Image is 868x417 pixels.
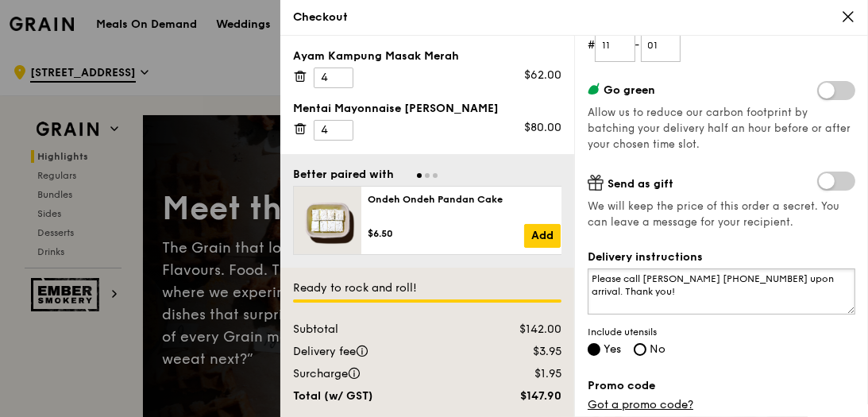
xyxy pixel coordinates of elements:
div: $62.00 [524,68,561,83]
div: $3.95 [475,344,571,360]
span: Go green [604,83,655,97]
span: Send as gift [608,177,673,191]
span: Allow us to reduce our carbon footprint by batching your delivery half an hour before or after yo... [588,106,851,151]
form: # - [588,29,855,62]
span: Go to slide 2 [425,173,430,178]
a: Got a promo code? [588,398,693,411]
span: Go to slide 3 [433,173,438,178]
div: Delivery fee [284,344,475,360]
div: Total (w/ GST) [284,388,475,404]
div: Checkout [293,10,855,25]
div: Ayam Kampung Masak Merah [293,48,561,64]
div: Mentai Mayonnaise [PERSON_NAME] [293,101,561,117]
label: Delivery instructions [588,249,855,265]
span: Yes [604,342,621,356]
span: We will keep the price of this order a secret. You can leave a message for your recipient. [588,199,855,230]
span: Include utensils [588,326,855,338]
label: Promo code [588,378,855,394]
div: Surcharge [284,366,475,382]
div: Ready to rock and roll! [293,280,561,296]
div: $142.00 [475,322,571,338]
a: Add [524,224,561,248]
div: $147.90 [475,388,571,404]
div: Subtotal [284,322,475,338]
input: Unit [641,29,681,62]
span: Go to slide 1 [417,173,422,178]
input: No [634,343,646,356]
input: Floor [595,29,635,62]
div: Ondeh Ondeh Pandan Cake [368,193,561,206]
div: $6.50 [368,227,524,240]
div: $1.95 [475,366,571,382]
div: Better paired with [293,167,394,183]
span: No [650,342,665,356]
input: Yes [588,343,600,356]
div: $80.00 [524,120,561,136]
